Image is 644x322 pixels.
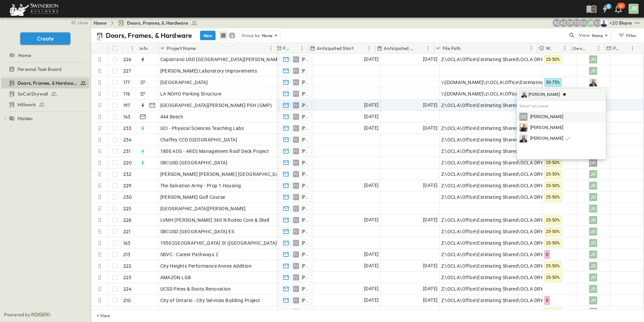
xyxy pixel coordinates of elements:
span: [DATE] [423,182,438,189]
span: [PERSON_NAME] [302,286,309,292]
span: 25-50% [546,57,560,62]
span: FJ [294,254,298,254]
span: SBCUSD [GEOGRAPHIC_DATA] ES [160,228,234,235]
button: Menu [365,44,373,52]
button: Menu [594,44,603,52]
p: 227 [123,68,131,74]
div: JR [589,205,597,213]
p: 177 [123,79,130,86]
p: Doors, Frames, & Hardware [106,31,192,40]
div: Robert Zeilinger (robert.zeilinger@swinerton.com) [553,19,561,27]
div: JR [589,285,597,293]
span: [PERSON_NAME] [302,298,309,303]
span: [DATE] [364,250,379,258]
span: FJ [294,93,298,94]
span: Personal Task Board [18,66,61,73]
button: Sort [553,45,561,52]
div: SoCal Drywalltest [1,88,89,99]
span: FJ [294,185,298,186]
button: New [200,31,216,40]
div: JR [589,67,597,75]
span: [PERSON_NAME] [528,92,560,97]
p: 197 [123,102,130,109]
p: 224 [123,286,132,292]
p: 213 [123,251,131,258]
span: 444 Beech [160,113,184,120]
p: 233 [123,125,132,132]
span: [PERSON_NAME] [302,57,309,62]
span: [DATE] [364,262,379,270]
span: [PERSON_NAME] [302,183,309,188]
img: 6c363589ada0b36f064d841b69d3a419a338230e66bb0a533688fa5cc3e9e735.png [8,2,60,16]
span: Hidden [18,115,33,122]
span: 25-50% [546,264,560,268]
button: Filter [615,31,639,40]
div: JR [589,239,597,247]
span: Capistrano USD [GEOGRAPHIC_DATA][PERSON_NAME] [160,56,282,63]
span: [PERSON_NAME] [302,114,309,119]
span: 25-50% [546,195,560,199]
a: Doors, Frames, & Hardware [118,20,198,26]
h6: 5 [607,4,610,9]
span: 50-75% [546,80,560,85]
span: [PERSON_NAME] [302,91,309,97]
p: None [592,32,603,39]
p: 231 [123,148,131,155]
span: 25-50% [546,160,560,165]
span: FJ [294,197,298,197]
span: 1950 [GEOGRAPHIC_DATA] St ([GEOGRAPHIC_DATA] & Grape) [160,240,298,246]
p: 163 [123,240,131,246]
div: JR [589,170,597,178]
span: fr [302,309,305,315]
span: [PERSON_NAME] [530,135,563,142]
button: Create [20,32,70,45]
h6: Select an owner [517,101,606,111]
span: [PERSON_NAME] [302,229,309,234]
span: close [77,19,88,26]
p: 229 [123,182,132,189]
a: Home [1,51,88,60]
span: [GEOGRAPHIC_DATA][PERSON_NAME] [160,205,246,212]
div: Owner [573,39,586,58]
a: Doors, Frames, & Hardware [1,78,88,88]
button: Menu [561,44,569,52]
span: SBCUSD [GEOGRAPHIC_DATA] [160,159,228,166]
span: [DATE] [364,101,379,109]
span: City Heights Performance Annex Addition [160,263,252,269]
div: Personal Task Boardtest [1,64,89,75]
span: [DATE] [364,182,379,189]
span: [PERSON_NAME] [302,252,309,257]
span: [PERSON_NAME] Laboratory Improvements [160,68,257,74]
div: Joshua Russell (joshua.russell@swinerton.com) [586,19,594,27]
span: [PERSON_NAME] [302,171,309,177]
span: [PERSON_NAME] Golf Course [160,194,225,200]
button: row view [219,31,227,39]
span: [PERSON_NAME] [302,206,309,211]
span: [DATE] [423,101,438,109]
span: [PERSON_NAME] [530,125,563,131]
span: 0 [546,252,548,257]
span: 25-50% [546,172,560,177]
div: JR [589,308,597,316]
p: 176 [123,90,130,97]
span: UCSD Pines & Roots Renovation [160,286,231,292]
span: City of Ontario - City Services Building Project [160,297,260,304]
span: [PERSON_NAME] [302,103,309,108]
span: [DATE] [423,124,438,132]
span: [GEOGRAPHIC_DATA][PERSON_NAME] PSH (GMP) [160,102,272,109]
span: 1800 AOS - ARES Management Roof Deck Project [160,148,269,155]
span: 0 [546,298,548,303]
p: Group by: [241,32,261,39]
div: Info [138,43,159,54]
img: Profile Picture [519,134,527,142]
p: File Path [443,45,461,52]
span: FJ [294,174,298,174]
span: Millwork [18,101,36,108]
p: 225 [123,205,132,212]
span: 25-50% [546,275,560,280]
